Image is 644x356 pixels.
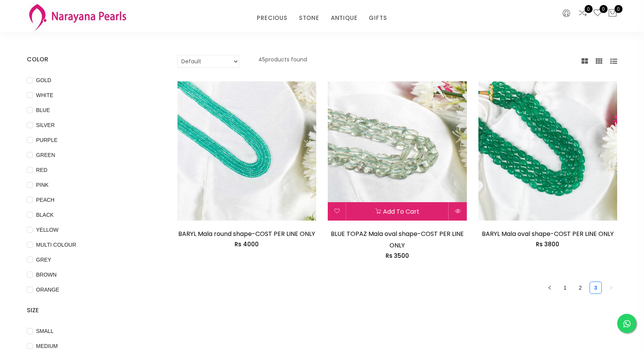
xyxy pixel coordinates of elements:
a: 0 [578,8,587,18]
span: YELLOW [33,226,61,234]
span: PINK [33,181,52,189]
a: STONE [299,12,319,24]
span: WHITE [33,91,56,99]
a: ANTIQUE [331,12,358,24]
li: Previous Page [544,282,556,294]
span: BROWN [33,270,60,279]
span: Rs 4000 [235,240,259,248]
li: 2 [574,282,586,294]
span: MULTI COLOUR [33,241,79,249]
button: Add to cart [346,202,449,221]
span: 0 [585,5,593,13]
span: GREY [33,255,54,264]
span: Rs 3500 [386,252,409,260]
a: BLUE TOPAZ Mala oval shape-COST PER LINE ONLY [331,229,464,250]
a: BARYL Mala round shape-COST PER LINE ONLY [178,229,315,238]
button: Add to wishlist [328,202,346,221]
h4: COLOR [27,55,154,64]
span: BLUE [33,106,53,114]
span: BLACK [33,211,57,219]
li: 3 [590,282,602,294]
a: 2 [575,282,586,293]
span: right [609,285,613,290]
button: right [605,282,617,294]
a: 1 [559,282,571,293]
span: SILVER [33,121,58,129]
span: RED [33,166,51,174]
span: PEACH [33,196,58,204]
a: BARYL Mala oval shape-COST PER LINE ONLY [482,229,614,238]
li: 1 [559,282,571,294]
span: PURPLE [33,136,61,144]
p: 45 products found [258,55,307,68]
span: GREEN [33,151,58,159]
a: PRECIOUS [257,12,287,24]
span: MEDIUM [33,342,61,350]
a: 3 [590,282,601,293]
a: GIFTS [369,12,387,24]
span: SMALL [33,327,57,335]
button: 0 [608,8,617,18]
span: 0 [600,5,608,13]
span: ORANGE [33,285,62,294]
span: GOLD [33,76,54,84]
span: left [547,285,552,290]
li: Next Page [605,282,617,294]
h4: SIZE [27,306,154,315]
button: Quick View [449,202,467,221]
a: 0 [593,8,602,18]
span: 0 [614,5,623,13]
button: left [544,282,556,294]
span: Rs 3800 [536,240,559,248]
